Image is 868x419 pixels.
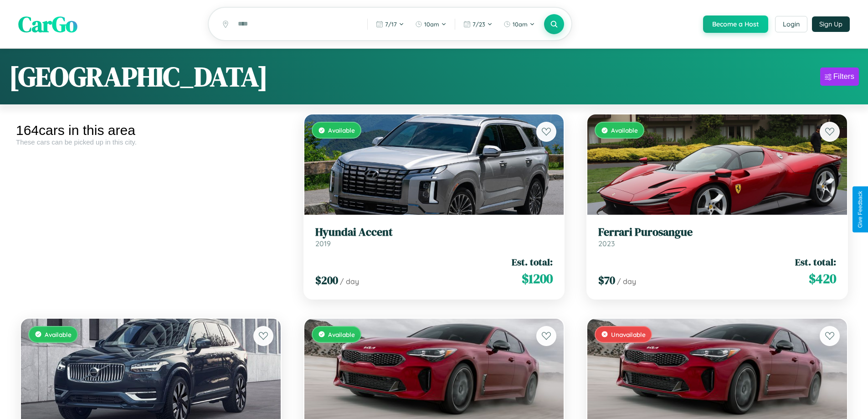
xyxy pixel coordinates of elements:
[775,16,807,32] button: Login
[45,331,72,338] span: Available
[473,21,485,28] span: 7 / 23
[795,255,836,269] span: Est. total:
[9,58,268,95] h1: [GEOGRAPHIC_DATA]
[411,17,451,31] button: 10am
[424,21,439,28] span: 10am
[512,255,553,269] span: Est. total:
[459,17,497,31] button: 7/23
[18,9,77,39] span: CarGo
[16,123,286,138] div: 164 cars in this area
[598,239,615,248] span: 2023
[611,126,638,134] span: Available
[812,16,850,32] button: Sign Up
[809,269,836,288] span: $ 420
[385,21,397,28] span: 7 / 17
[513,21,528,28] span: 10am
[315,226,553,239] h3: Hyundai Accent
[703,16,768,33] button: Become a Host
[617,277,636,286] span: / day
[16,138,286,146] div: These cars can be picked up in this city.
[611,331,646,338] span: Unavailable
[315,239,331,248] span: 2019
[328,331,355,338] span: Available
[598,273,615,288] span: $ 70
[328,126,355,134] span: Available
[820,67,859,86] button: Filters
[598,226,836,248] a: Ferrari Purosangue2023
[522,269,553,288] span: $ 1200
[833,72,854,81] div: Filters
[598,226,836,239] h3: Ferrari Purosangue
[315,273,338,288] span: $ 200
[371,17,409,31] button: 7/17
[340,277,359,286] span: / day
[315,226,553,248] a: Hyundai Accent2019
[499,17,539,31] button: 10am
[857,191,863,228] div: Give Feedback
